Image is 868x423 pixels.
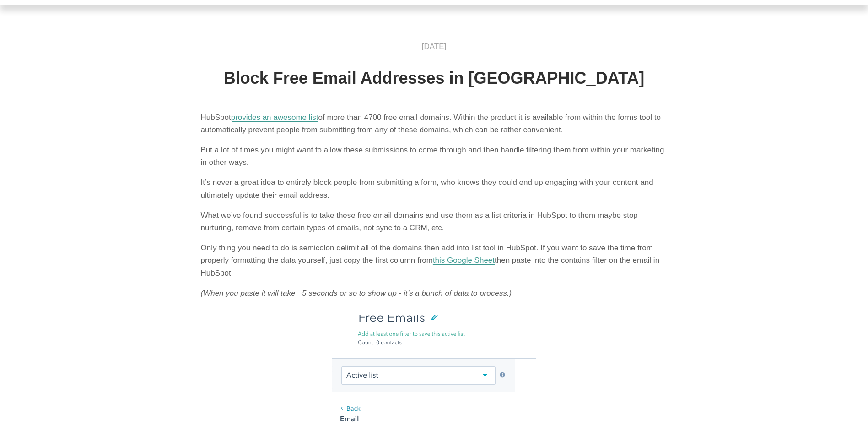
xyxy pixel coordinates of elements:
p: It’s never a great idea to entirely block people from submitting a form, who knows they could end... [201,176,668,201]
em: (When you paste it will take ~5 seconds or so to show up - it’s a bunch of data to process.) [201,289,512,298]
span: [DATE] [422,42,447,51]
a: provides an awesome list [231,113,318,122]
p: What we’ve found successful is to take these free email domains and use them as a list criteria i... [201,209,668,234]
p: But a lot of times you might want to allow these submissions to come through and then handle filt... [201,144,668,168]
p: HubSpot of more than 4700 free email domains. Within the product it is available from within the ... [201,111,668,136]
a: this Google Sheet [433,256,495,265]
p: Only thing you need to do is semicolon delimit all of the domains then add into list tool in HubS... [201,242,668,279]
h1: Block Free Email Addresses in [GEOGRAPHIC_DATA] [201,68,668,88]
